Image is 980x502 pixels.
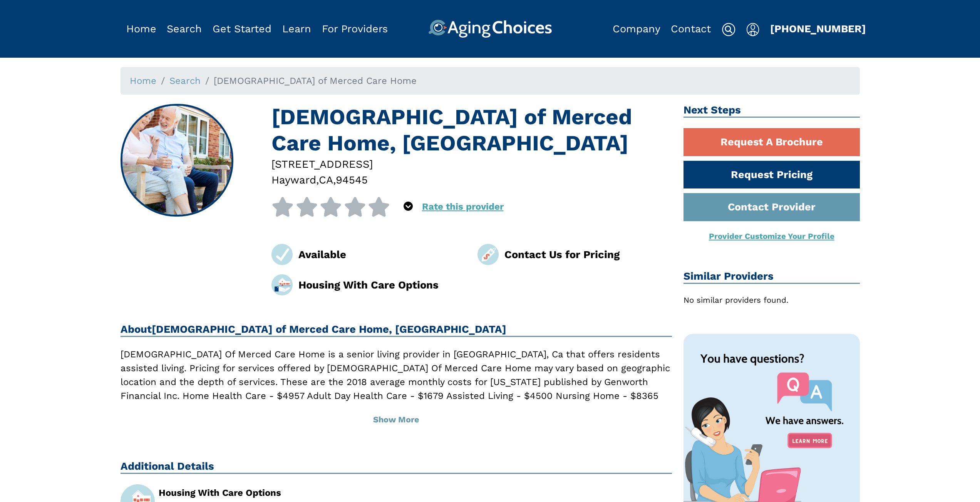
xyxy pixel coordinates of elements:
[319,173,333,186] span: CA
[167,23,202,35] a: Search
[214,75,417,86] span: [DEMOGRAPHIC_DATA] of Merced Care Home
[504,247,672,262] div: Contact Us for Pricing
[213,23,271,35] a: Get Started
[336,172,368,188] div: 94545
[282,23,311,35] a: Learn
[671,23,711,35] a: Contact
[316,173,319,186] span: ,
[770,23,866,35] a: [PHONE_NUMBER]
[169,75,201,86] a: Search
[683,270,860,284] h2: Similar Providers
[121,67,860,95] nav: breadcrumb
[298,247,466,262] div: Available
[683,128,860,156] a: Request A Brochure
[167,20,202,38] div: Popover trigger
[271,173,316,186] span: Hayward
[121,460,672,474] h2: Additional Details
[746,23,760,37] img: user-icon.svg
[613,23,660,35] a: Company
[683,161,860,189] a: Request Pricing
[404,197,413,217] div: Popover trigger
[130,75,156,86] a: Home
[722,23,735,37] img: search-icon.svg
[271,156,672,172] div: [STREET_ADDRESS]
[683,294,860,306] div: No similar providers found.
[298,277,466,293] div: Housing With Care Options
[121,407,672,432] button: Show More
[271,104,672,156] h1: [DEMOGRAPHIC_DATA] of Merced Care Home, [GEOGRAPHIC_DATA]
[121,105,232,216] img: Lady of Merced Care Home, Hayward CA
[121,323,672,337] h2: About [DEMOGRAPHIC_DATA] of Merced Care Home, [GEOGRAPHIC_DATA]
[746,20,760,38] div: Popover trigger
[422,201,504,212] a: Rate this provider
[322,23,388,35] a: For Providers
[121,347,672,417] p: [DEMOGRAPHIC_DATA] Of Merced Care Home is a senior living provider in [GEOGRAPHIC_DATA], Ca that ...
[683,104,860,118] h2: Next Steps
[333,173,336,186] span: ,
[683,193,860,221] a: Contact Provider
[709,232,834,241] a: Provider Customize Your Profile
[159,488,390,497] div: Housing With Care Options
[428,20,552,38] img: AgingChoices
[126,23,156,35] a: Home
